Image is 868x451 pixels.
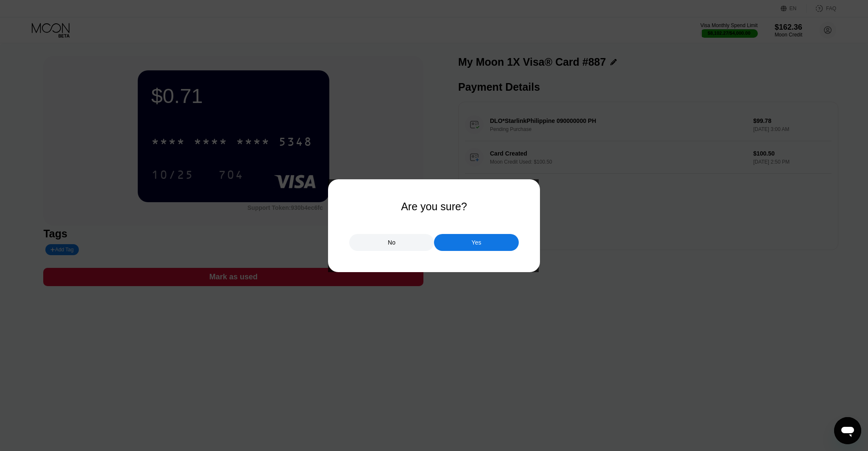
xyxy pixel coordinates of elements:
div: No [349,234,434,251]
iframe: Button to launch messaging window, conversation in progress [834,417,861,444]
div: Yes [434,234,519,251]
div: Yes [472,239,481,246]
div: No [388,239,395,246]
div: Are you sure? [401,200,467,213]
